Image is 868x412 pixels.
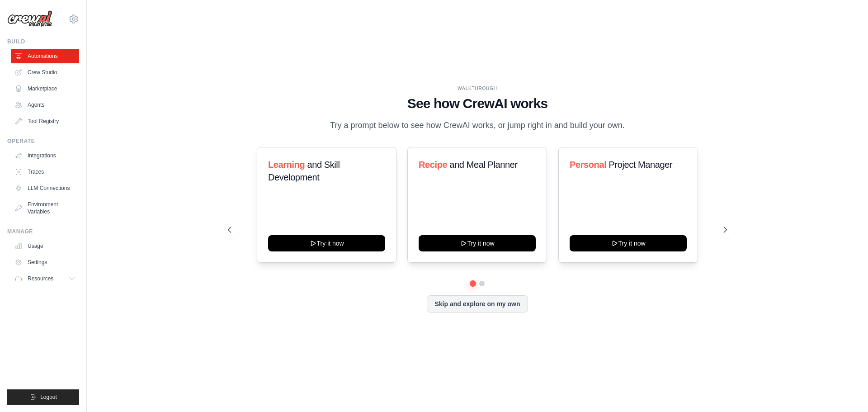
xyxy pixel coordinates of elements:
[450,160,518,170] span: and Meal Planner
[325,119,629,132] p: Try a prompt below to see how CrewAI works, or jump right in and build your own.
[40,393,57,401] span: Logout
[609,160,672,170] span: Project Manager
[11,98,79,112] a: Agents
[7,389,79,405] button: Logout
[268,235,385,251] button: Try it now
[11,255,79,270] a: Settings
[11,239,79,253] a: Usage
[427,295,528,313] button: Skip and explore on my own
[11,271,79,286] button: Resources
[11,65,79,80] a: Crew Studio
[570,235,687,251] button: Try it now
[11,181,79,195] a: LLM Connections
[7,137,79,145] div: Operate
[7,38,79,45] div: Build
[228,95,727,112] h1: See how CrewAI works
[11,148,79,163] a: Integrations
[7,228,79,235] div: Manage
[419,235,536,251] button: Try it now
[11,81,79,96] a: Marketplace
[11,197,79,219] a: Environment Variables
[419,160,447,170] span: Recipe
[228,85,727,92] div: WALKTHROUGH
[7,10,52,28] img: Logo
[11,114,79,128] a: Tool Registry
[268,160,305,170] span: Learning
[28,275,53,282] span: Resources
[11,49,79,63] a: Automations
[268,160,340,182] span: and Skill Development
[570,160,606,170] span: Personal
[11,165,79,179] a: Traces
